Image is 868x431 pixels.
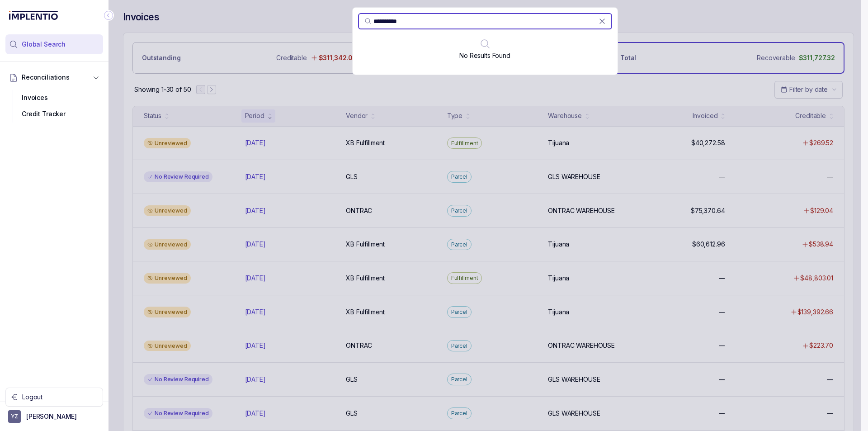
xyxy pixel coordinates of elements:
[103,10,114,21] div: Collapse Icon
[13,90,96,106] div: Invoices
[5,88,103,124] div: Reconciliations
[13,106,96,122] div: Credit Tracker
[22,393,97,402] p: Logout
[26,412,77,421] p: [PERSON_NAME]
[8,410,100,423] button: User initials[PERSON_NAME]
[22,40,66,49] span: Global Search
[459,51,510,60] p: No Results Found
[5,67,103,87] button: Reconciliations
[8,410,21,423] span: User initials
[22,73,70,82] span: Reconciliations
